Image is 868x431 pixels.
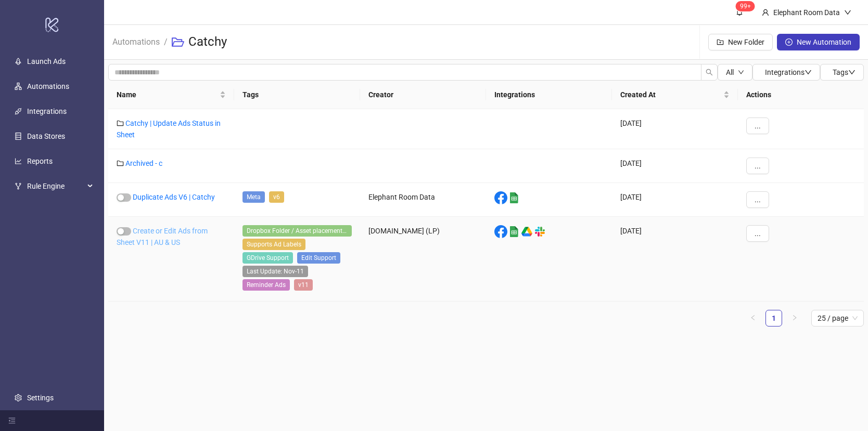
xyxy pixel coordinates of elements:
[746,225,769,242] button: ...
[27,394,54,402] a: Settings
[820,64,864,81] button: Tagsdown
[805,69,812,76] span: down
[612,149,738,183] div: [DATE]
[785,38,793,46] span: plus-circle
[745,310,761,326] li: Previous Page
[755,229,761,238] span: ...
[765,310,782,326] li: 1
[108,81,234,109] th: Name
[612,109,738,149] div: [DATE]
[612,81,738,109] th: Created At
[164,25,168,59] li: /
[117,160,124,167] span: folder
[172,36,184,48] span: folder-open
[27,82,69,90] a: Automations
[269,191,284,203] span: v6
[728,38,764,46] span: New Folder
[745,310,761,326] button: left
[718,64,752,81] button: Alldown
[242,279,290,291] span: Reminder Ads
[811,310,864,326] div: Page Size
[360,183,486,217] div: Elephant Room Data
[27,157,53,165] a: Reports
[612,217,738,302] div: [DATE]
[848,69,856,76] span: down
[844,9,851,16] span: down
[297,252,340,264] span: Edit Support
[612,183,738,217] div: [DATE]
[294,279,313,291] span: v11
[117,120,124,127] span: folder
[750,315,756,321] span: left
[752,64,820,81] button: Integrationsdown
[117,119,221,139] a: Catchy | Update Ads Status in Sheet
[117,227,208,246] a: Create or Edit Ads from Sheet V11 | AU & US
[234,81,360,109] th: Tags
[818,310,858,326] span: 25 / page
[755,162,761,170] span: ...
[762,9,769,16] span: user
[746,117,769,134] button: ...
[706,69,713,76] span: search
[8,417,16,424] span: menu-fold
[797,38,851,46] span: New Automation
[27,176,84,197] span: Rule Engine
[360,81,486,109] th: Creator
[736,1,755,11] sup: 1610
[117,89,218,100] span: Name
[777,34,860,50] button: New Automation
[27,57,66,66] a: Launch Ads
[27,107,67,115] a: Integrations
[792,315,798,321] span: right
[766,310,782,326] a: 1
[755,122,761,130] span: ...
[736,8,743,16] span: bell
[242,252,293,264] span: GDrive Support
[125,159,162,167] a: Archived - c
[242,225,352,237] span: Dropbox Folder / Asset placement detection
[242,266,308,277] span: Last Update: Nov-11
[786,310,803,326] button: right
[188,34,227,50] h3: Catchy
[242,239,305,250] span: Supports Ad Labels
[755,195,761,204] span: ...
[746,158,769,174] button: ...
[242,191,265,203] span: Meta
[27,132,65,140] a: Data Stores
[360,217,486,302] div: [DOMAIN_NAME] (LP)
[15,182,22,190] span: fork
[110,35,162,47] a: Automations
[746,191,769,208] button: ...
[765,68,812,76] span: Integrations
[486,81,612,109] th: Integrations
[769,7,844,18] div: Elephant Room Data
[708,34,773,50] button: New Folder
[738,69,744,75] span: down
[786,310,803,326] li: Next Page
[717,38,724,46] span: folder-add
[726,68,734,76] span: All
[133,193,215,201] a: Duplicate Ads V6 | Catchy
[738,81,864,109] th: Actions
[620,89,721,100] span: Created At
[833,68,856,76] span: Tags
